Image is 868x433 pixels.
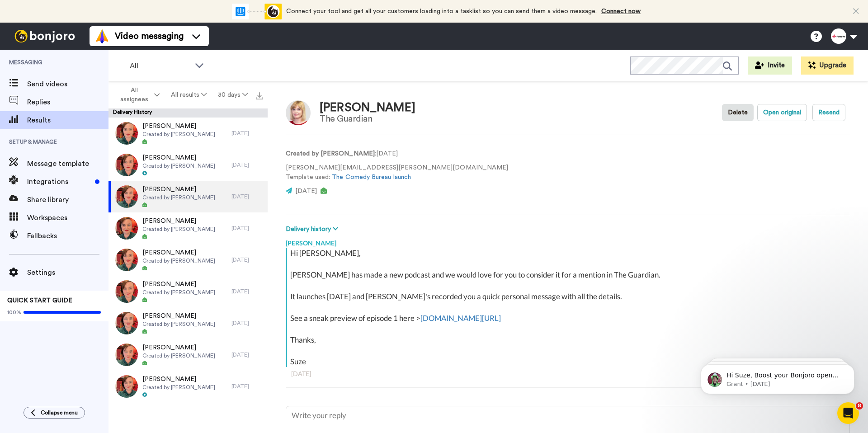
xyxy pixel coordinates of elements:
[231,288,263,295] div: [DATE]
[7,297,72,304] span: QUICK START GUIDE
[286,100,311,125] img: Image of Hollie Richardson
[142,280,215,289] span: [PERSON_NAME]
[108,339,268,371] a: [PERSON_NAME]Created by [PERSON_NAME][DATE]
[320,101,415,114] div: [PERSON_NAME]
[231,161,263,169] div: [DATE]
[231,351,263,358] div: [DATE]
[27,267,108,278] span: Settings
[290,248,848,367] div: Hi [PERSON_NAME], [PERSON_NAME] has made a new podcast and we would love for you to consider it f...
[110,82,165,108] button: All assignees
[95,29,109,43] img: vm-color.svg
[27,79,108,89] span: Send videos
[332,174,411,180] a: The Comedy Bureau launch
[286,151,375,157] strong: Created by [PERSON_NAME]
[231,383,263,390] div: [DATE]
[27,97,108,108] span: Replies
[27,194,108,205] span: Share library
[108,244,268,276] a: [PERSON_NAME]Created by [PERSON_NAME][DATE]
[837,402,859,424] iframe: Intercom live chat
[142,375,215,384] span: [PERSON_NAME]
[142,122,215,131] span: [PERSON_NAME]
[253,88,266,102] button: Export all results that match these filters now.
[142,257,215,264] span: Created by [PERSON_NAME]
[115,344,138,366] img: be4b20e5-7c1b-46cb-9fca-edc97a239f8d-thumb.jpg
[142,352,215,359] span: Created by [PERSON_NAME]
[232,4,282,19] div: animation
[115,280,138,303] img: edd935db-a267-4c1a-9d3c-e441095ecc58-thumb.jpg
[142,226,215,233] span: Created by [PERSON_NAME]
[142,131,215,138] span: Created by [PERSON_NAME]
[11,30,79,42] img: bj-logo-header-white.svg
[41,409,78,416] span: Collapse menu
[27,212,108,223] span: Workspaces
[757,104,807,121] button: Open original
[115,185,138,208] img: 90a71114-3bec-4451-a2b5-69c97fb59f6a-thumb.jpg
[286,234,850,248] div: [PERSON_NAME]
[286,149,508,159] p: : [DATE]
[24,407,85,419] button: Collapse menu
[748,56,792,75] button: Invite
[115,154,138,176] img: 1feb78b1-84fd-4d44-ad42-d905db41f1b4-thumb.jpg
[142,311,215,320] span: [PERSON_NAME]
[856,402,863,409] span: 8
[108,149,268,181] a: [PERSON_NAME]Created by [PERSON_NAME][DATE]
[130,61,190,71] span: All
[420,313,501,323] a: [DOMAIN_NAME][URL]
[108,212,268,244] a: [PERSON_NAME]Created by [PERSON_NAME][DATE]
[108,276,268,307] a: [PERSON_NAME]Created by [PERSON_NAME][DATE]
[142,162,215,169] span: Created by [PERSON_NAME]
[27,176,91,187] span: Integrations
[142,248,215,257] span: [PERSON_NAME]
[108,181,268,212] a: [PERSON_NAME]Created by [PERSON_NAME][DATE]
[142,343,215,352] span: [PERSON_NAME]
[115,30,184,42] span: Video messaging
[115,217,138,240] img: b0057953-d42d-4f0d-88e6-f493b0f295d7-thumb.jpg
[142,216,215,226] span: [PERSON_NAME]
[165,87,212,103] button: All results
[231,130,263,137] div: [DATE]
[116,86,152,104] span: All assignees
[115,122,138,145] img: d2633523-9c7e-40a2-8613-d2dcf5a49152-thumb.jpg
[108,307,268,339] a: [PERSON_NAME]Created by [PERSON_NAME][DATE]
[286,163,508,182] p: [PERSON_NAME][EMAIL_ADDRESS][PERSON_NAME][DOMAIN_NAME] Template used:
[801,56,854,75] button: Upgrade
[231,225,263,232] div: [DATE]
[722,104,754,121] button: Delete
[286,224,341,234] button: Delivery history
[27,158,108,169] span: Message template
[108,118,268,149] a: [PERSON_NAME]Created by [PERSON_NAME][DATE]
[108,108,268,118] div: Delivery History
[291,369,844,378] div: [DATE]
[142,384,215,391] span: Created by [PERSON_NAME]
[27,115,108,126] span: Results
[812,104,845,121] button: Resend
[212,87,253,103] button: 30 days
[115,249,138,271] img: 3cd20276-60d7-40ba-942a-6c43f347beba-thumb.jpg
[27,231,108,241] span: Fallbacks
[286,8,597,14] span: Connect your tool and get all your customers loading into a tasklist so you can send them a video...
[108,371,268,402] a: [PERSON_NAME]Created by [PERSON_NAME][DATE]
[601,8,641,14] a: Connect now
[231,256,263,264] div: [DATE]
[115,312,138,334] img: f7da1918-f961-4048-ae64-c5bd3d3c776c-thumb.jpg
[320,114,415,124] div: The Guardian
[115,375,138,398] img: 6ce2ee15-3c30-4f0a-ab01-84b4f6ffba15-thumb.jpg
[142,153,215,162] span: [PERSON_NAME]
[142,194,215,201] span: Created by [PERSON_NAME]
[231,193,263,200] div: [DATE]
[142,185,215,194] span: [PERSON_NAME]
[142,320,215,328] span: Created by [PERSON_NAME]
[295,188,317,194] span: [DATE]
[231,320,263,327] div: [DATE]
[142,289,215,296] span: Created by [PERSON_NAME]
[256,92,263,99] img: export.svg
[7,309,21,316] span: 100%
[687,345,868,409] iframe: Intercom notifications message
